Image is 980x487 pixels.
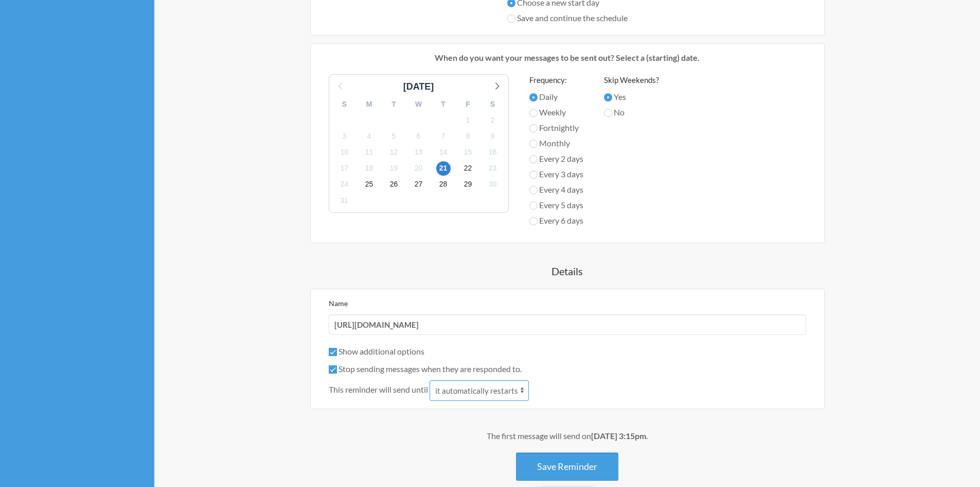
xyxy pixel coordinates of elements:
[507,14,515,23] input: Save and continue the schedule
[529,217,538,225] input: Every 6 days
[431,96,456,112] div: T
[259,430,876,442] div: The first message will send on .
[516,452,618,481] button: Save Reminder
[337,193,352,208] span: Wednesday, October 1, 2025
[412,177,426,192] span: Saturday, September 27, 2025
[337,145,352,160] span: Wednesday, September 10, 2025
[329,299,348,308] label: Name
[604,109,612,117] input: No
[486,113,500,127] span: Tuesday, September 2, 2025
[412,145,426,160] span: Saturday, September 13, 2025
[362,161,377,176] span: Thursday, September 18, 2025
[529,106,583,119] label: Weekly
[529,201,538,210] input: Every 5 days
[461,145,475,160] span: Monday, September 15, 2025
[362,129,377,143] span: Thursday, September 4, 2025
[486,177,500,192] span: Tuesday, September 30, 2025
[604,93,612,102] input: Yes
[529,214,583,227] label: Every 6 days
[329,383,428,396] span: This reminder will send until
[529,91,583,103] label: Daily
[332,96,357,112] div: S
[529,93,538,102] input: Daily
[329,346,424,356] label: Show additional options
[382,96,406,112] div: T
[529,74,583,86] label: Frequency:
[529,124,538,132] input: Fortnightly
[337,129,352,143] span: Wednesday, September 3, 2025
[259,264,876,278] h4: Details
[329,365,337,374] input: Stop sending messages when they are responded to.
[480,96,505,112] div: S
[529,183,583,196] label: Every 4 days
[337,161,352,176] span: Wednesday, September 17, 2025
[362,145,377,160] span: Thursday, September 11, 2025
[387,177,401,192] span: Friday, September 26, 2025
[529,137,583,149] label: Monthly
[436,145,451,160] span: Sunday, September 14, 2025
[529,140,538,148] input: Monthly
[329,364,522,374] label: Stop sending messages when they are responded to.
[529,153,583,165] label: Every 2 days
[604,106,659,119] label: No
[456,96,480,112] div: F
[486,129,500,143] span: Tuesday, September 9, 2025
[436,177,451,192] span: Sunday, September 28, 2025
[461,129,475,143] span: Monday, September 8, 2025
[357,96,382,112] div: M
[591,431,646,441] strong: [DATE] 3:15pm
[387,145,401,160] span: Friday, September 12, 2025
[461,177,475,192] span: Monday, September 29, 2025
[436,161,451,176] span: Sunday, September 21, 2025
[412,161,426,176] span: Saturday, September 20, 2025
[529,168,583,180] label: Every 3 days
[529,155,538,163] input: Every 2 days
[387,161,401,176] span: Friday, September 19, 2025
[529,109,538,117] input: Weekly
[399,80,438,94] div: [DATE]
[486,161,500,176] span: Tuesday, September 23, 2025
[406,96,431,112] div: W
[337,177,352,192] span: Wednesday, September 24, 2025
[329,348,337,356] input: Show additional options
[486,145,500,160] span: Tuesday, September 16, 2025
[529,199,583,211] label: Every 5 days
[461,113,475,127] span: Monday, September 1, 2025
[604,91,659,103] label: Yes
[387,129,401,143] span: Friday, September 5, 2025
[329,314,806,335] input: We suggest a 2 to 4 word name
[604,74,659,86] label: Skip Weekends?
[529,186,538,194] input: Every 4 days
[507,12,628,24] label: Save and continue the schedule
[412,129,426,143] span: Saturday, September 6, 2025
[529,171,538,179] input: Every 3 days
[436,129,451,143] span: Sunday, September 7, 2025
[461,161,475,176] span: Monday, September 22, 2025
[362,177,377,192] span: Thursday, September 25, 2025
[529,122,583,134] label: Fortnightly
[318,52,816,64] p: When do you want your messages to be sent out? Select a (starting) date.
